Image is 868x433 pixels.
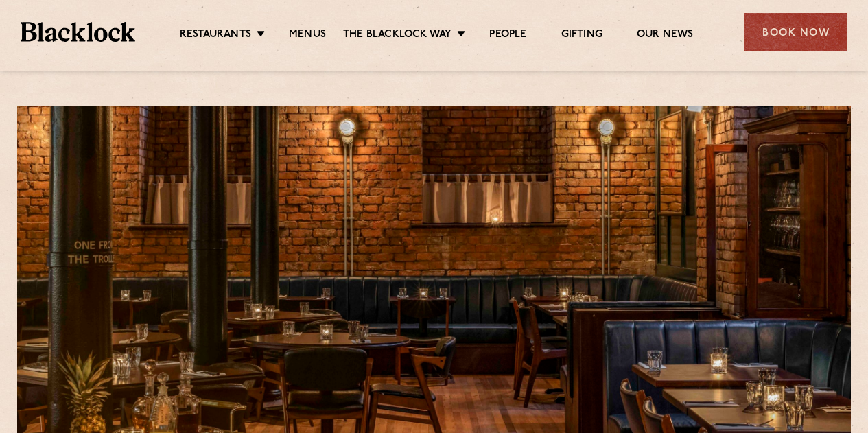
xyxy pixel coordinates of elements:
[637,28,694,43] a: Our News
[489,28,526,43] a: People
[561,28,602,43] a: Gifting
[343,28,451,43] a: The Blacklock Way
[744,13,847,51] div: Book Now
[21,22,135,41] img: BL_Textured_Logo-footer-cropped.svg
[180,28,251,43] a: Restaurants
[289,28,326,43] a: Menus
